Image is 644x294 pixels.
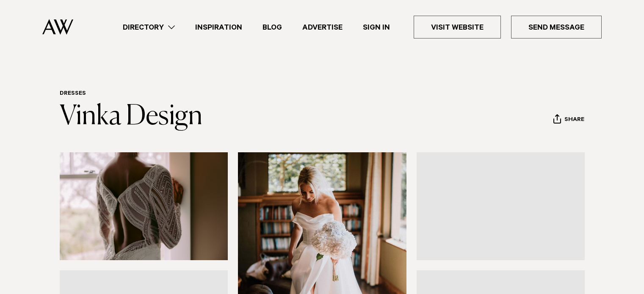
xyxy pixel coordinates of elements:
[511,16,602,38] a: Send Message
[252,22,292,33] a: Blog
[414,16,501,38] a: Visit Website
[42,19,73,35] img: Auckland Weddings Logo
[60,91,86,97] a: Dresses
[292,22,353,33] a: Advertise
[553,114,585,126] button: Share
[60,103,202,130] a: Vinka Design
[185,22,252,33] a: Inspiration
[113,22,185,33] a: Directory
[564,116,584,124] span: Share
[353,22,400,33] a: Sign In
